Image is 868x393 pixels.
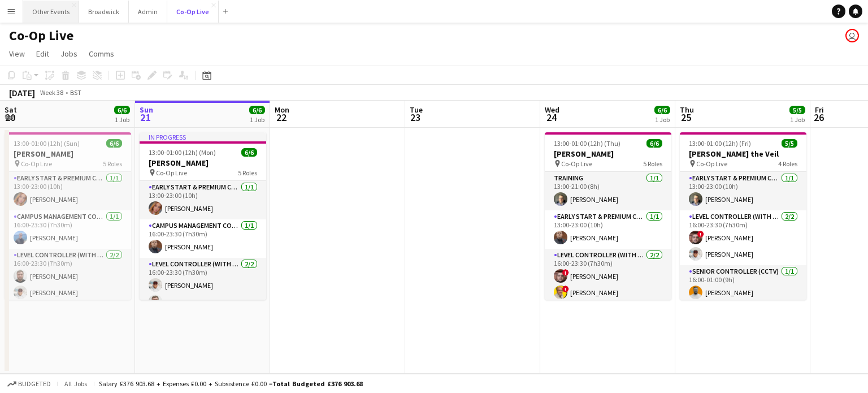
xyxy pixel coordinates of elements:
span: 26 [813,111,824,124]
span: 21 [138,111,153,124]
button: Budgeted [6,378,53,390]
app-user-avatar: Ashley Fielding [845,29,859,42]
app-card-role: Campus Management Controller1/116:00-23:30 (7h30m)[PERSON_NAME] [140,219,266,258]
span: 4 Roles [778,159,797,168]
button: Broadwick [79,1,129,23]
span: 13:00-01:00 (12h) (Sun) [14,139,80,148]
span: Edit [36,49,49,59]
app-card-role: Level Controller (with CCTV)2/216:00-23:30 (7h30m)[PERSON_NAME][PERSON_NAME] [140,258,266,313]
app-card-role: Early Start & Premium Controller (with CCTV)1/113:00-23:00 (10h)[PERSON_NAME] [5,172,131,210]
a: Comms [84,46,119,61]
span: ! [697,231,704,237]
span: 20 [3,111,17,124]
app-card-role: Campus Management Controller1/116:00-23:30 (7h30m)[PERSON_NAME] [5,210,131,249]
app-job-card: In progress13:00-01:00 (12h) (Mon)6/6[PERSON_NAME] Co-Op Live5 RolesEarly Start & Premium Control... [140,132,266,300]
span: 6/6 [249,106,265,114]
h3: [PERSON_NAME] [5,149,131,159]
div: 1 Job [250,115,264,124]
span: Mon [275,105,289,115]
app-job-card: 13:00-01:00 (12h) (Thu)6/6[PERSON_NAME] Co-Op Live5 RolesTraining1/113:00-21:00 (8h)[PERSON_NAME]... [545,132,671,300]
span: Co-Op Live [696,159,727,168]
span: 24 [543,111,559,124]
app-card-role: Senior Controller (CCTV)1/116:00-01:00 (9h)[PERSON_NAME] [680,265,806,304]
span: 6/6 [646,139,662,148]
span: 25 [678,111,694,124]
span: Sat [5,105,17,115]
app-card-role: Level Controller (with CCTV)2/216:00-23:30 (7h30m)![PERSON_NAME]![PERSON_NAME] [545,249,671,304]
span: Wed [545,105,559,115]
span: 6/6 [654,106,670,114]
span: 6/6 [114,106,130,114]
div: 1 Job [115,115,129,124]
span: 13:00-01:00 (12h) (Thu) [554,139,620,148]
button: Other Events [23,1,79,23]
app-card-role: Early Start & Premium Controller (with CCTV)1/113:00-23:00 (10h)[PERSON_NAME] [545,210,671,249]
div: BST [70,88,81,97]
span: Sun [140,105,153,115]
span: Fri [815,105,824,115]
span: Total Budgeted £376 903.68 [272,379,363,388]
app-card-role: Early Start & Premium Controller (with CCTV)1/113:00-23:00 (10h)[PERSON_NAME] [680,172,806,210]
button: Admin [129,1,167,23]
span: Co-Op Live [561,159,592,168]
span: Tue [410,105,423,115]
span: View [9,49,25,59]
span: 6/6 [241,148,257,157]
span: ! [562,286,569,292]
div: 1 Job [790,115,805,124]
span: Thu [680,105,694,115]
app-card-role: Early Start & Premium Controller (with CCTV)1/113:00-23:00 (10h)[PERSON_NAME] [140,181,266,219]
app-card-role: Training1/113:00-21:00 (8h)[PERSON_NAME] [545,172,671,210]
span: 6/6 [106,139,122,148]
span: 5 Roles [238,169,257,177]
span: Budgeted [18,380,51,388]
app-job-card: 13:00-01:00 (12h) (Sun)6/6[PERSON_NAME] Co-Op Live5 RolesEarly Start & Premium Controller (with C... [5,132,131,300]
span: Co-Op Live [156,169,187,177]
app-job-card: 13:00-01:00 (12h) (Fri)5/5[PERSON_NAME] the Veil Co-Op Live4 RolesEarly Start & Premium Controlle... [680,132,806,300]
h3: [PERSON_NAME] the Veil [680,149,806,159]
span: Co-Op Live [21,159,52,168]
a: Jobs [56,46,82,61]
span: 5 Roles [103,159,122,168]
span: 5/5 [782,139,797,148]
a: View [5,46,29,61]
span: All jobs [62,379,89,388]
div: [DATE] [9,87,35,98]
span: Jobs [60,49,77,59]
span: 13:00-01:00 (12h) (Fri) [689,139,751,148]
span: 23 [408,111,423,124]
div: Salary £376 903.68 + Expenses £0.00 + Subsistence £0.00 = [99,379,363,388]
span: 5 Roles [643,159,662,168]
app-card-role: Level Controller (with CCTV)2/216:00-23:30 (7h30m)[PERSON_NAME][PERSON_NAME] [5,249,131,304]
div: In progress [140,132,266,141]
span: Week 38 [37,88,66,97]
a: Edit [32,46,54,61]
span: 22 [273,111,289,124]
app-card-role: Level Controller (with CCTV)2/216:00-23:30 (7h30m)![PERSON_NAME][PERSON_NAME] [680,210,806,265]
h1: Co-Op Live [9,27,73,44]
button: Co-Op Live [167,1,219,23]
h3: [PERSON_NAME] [140,158,266,168]
div: 1 Job [655,115,670,124]
span: Comms [89,49,114,59]
h3: [PERSON_NAME] [545,149,671,159]
span: ! [562,269,569,276]
span: 13:00-01:00 (12h) (Mon) [149,148,216,157]
span: 5/5 [789,106,805,114]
